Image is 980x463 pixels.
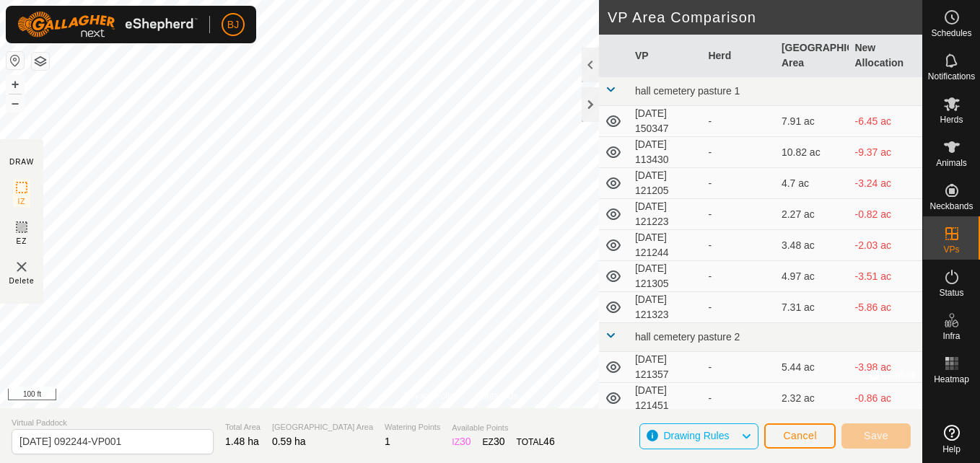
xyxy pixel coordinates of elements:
[708,176,770,191] div: -
[629,352,703,383] td: [DATE] 121357
[608,9,922,26] h2: VP Area Comparison
[783,430,817,441] span: Cancel
[708,269,770,284] div: -
[849,199,922,230] td: -0.82 ac
[776,292,849,323] td: 7.31 ac
[943,245,959,254] span: VPs
[776,230,849,261] td: 3.48 ac
[841,423,911,449] button: Save
[849,230,922,261] td: -2.03 ac
[629,35,703,77] th: VP
[923,419,980,459] a: Help
[764,423,836,449] button: Cancel
[936,159,967,167] span: Animals
[6,52,24,69] button: Reset Map
[942,445,961,454] span: Help
[931,29,971,38] span: Schedules
[708,391,770,406] div: -
[483,434,505,449] div: EZ
[629,199,703,230] td: [DATE] 121223
[776,137,849,168] td: 10.82 ac
[629,168,703,199] td: [DATE] 121205
[942,332,960,340] span: Infra
[385,421,440,433] span: Watering Points
[9,156,34,167] div: DRAW
[629,137,703,168] td: [DATE] 113430
[849,261,922,292] td: -3.51 ac
[849,137,922,168] td: -9.37 ac
[635,85,740,97] span: hall cemetery pasture 1
[18,196,26,207] span: IZ
[225,436,259,447] span: 1.48 ha
[629,106,703,137] td: [DATE] 150347
[849,352,922,383] td: -3.98 ac
[272,421,373,433] span: [GEOGRAPHIC_DATA] Area
[629,383,703,414] td: [DATE] 121451
[452,422,554,434] span: Available Points
[702,35,776,77] th: Herd
[849,106,922,137] td: -6.45 ac
[227,17,239,32] span: BJ
[934,375,969,384] span: Heatmap
[708,238,770,253] div: -
[17,236,27,247] span: EZ
[708,114,770,129] div: -
[939,288,963,297] span: Status
[708,300,770,315] div: -
[708,145,770,160] div: -
[928,72,975,81] span: Notifications
[849,168,922,199] td: -3.24 ac
[940,115,963,124] span: Herds
[849,383,922,414] td: -0.86 ac
[635,331,740,343] span: hall cemetery pasture 2
[17,12,198,38] img: Gallagher Logo
[225,421,261,433] span: Total Area
[460,436,471,447] span: 30
[776,106,849,137] td: 7.91 ac
[708,360,770,375] div: -
[776,261,849,292] td: 4.97 ac
[385,436,390,447] span: 1
[663,430,729,441] span: Drawing Rules
[929,202,973,211] span: Neckbands
[404,389,458,402] a: Privacy Policy
[708,207,770,222] div: -
[629,292,703,323] td: [DATE] 121323
[776,168,849,199] td: 4.7 ac
[629,230,703,261] td: [DATE] 121244
[776,383,849,414] td: 2.32 ac
[864,430,888,441] span: Save
[517,434,555,449] div: TOTAL
[776,352,849,383] td: 5.44 ac
[629,261,703,292] td: [DATE] 121305
[9,275,35,286] span: Delete
[849,35,922,77] th: New Allocation
[272,436,306,447] span: 0.59 ha
[543,436,555,447] span: 46
[476,389,518,402] a: Contact Us
[452,434,471,449] div: IZ
[776,199,849,230] td: 2.27 ac
[13,258,30,275] img: VP
[776,35,849,77] th: [GEOGRAPHIC_DATA] Area
[12,417,214,429] span: Virtual Paddock
[494,436,505,447] span: 30
[849,292,922,323] td: -5.86 ac
[6,76,24,93] button: +
[32,53,49,70] button: Map Layers
[6,94,24,112] button: –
